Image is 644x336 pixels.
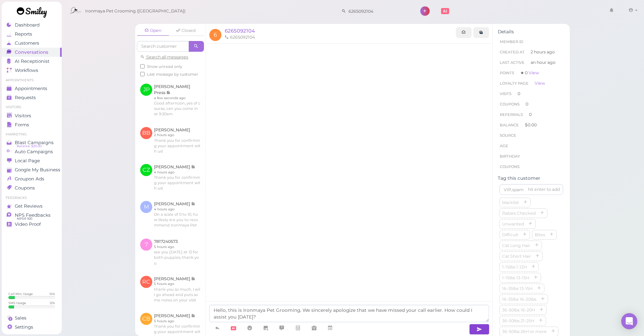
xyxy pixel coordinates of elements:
[2,111,62,120] a: Visitors
[17,143,42,149] span: Balance: $20.00
[170,26,202,36] a: Closed
[209,29,221,41] span: 6
[15,113,31,119] span: Visitors
[2,211,62,220] a: NPS Feedbacks NPS® 100
[15,40,39,46] span: Customers
[15,31,32,37] span: Reports
[2,39,62,48] a: Customers
[225,28,255,34] a: 6265092104
[15,185,35,191] span: Coupons
[2,78,62,83] li: Appointments
[525,122,537,127] span: $0.00
[15,86,47,91] span: Appointments
[15,221,41,227] span: Video Proof
[147,64,182,69] span: Show unread only
[2,202,62,211] a: Get Reviews
[501,275,531,280] span: 1-15lbs 13-15H
[147,72,198,77] span: Last message by customer
[501,232,520,237] span: Difficult
[500,81,529,86] span: Loyalty page
[140,64,145,69] input: Show unread only
[501,200,520,205] span: blacklist
[501,221,525,226] span: Unwanted
[501,329,548,334] span: 36-50lbs 26H or more
[501,318,536,323] span: 36-50lbs 21-25H
[2,174,62,183] a: Groupon Ads
[500,123,520,127] span: Balance
[15,58,49,64] span: AI Receptionist
[2,120,62,129] a: Forms
[2,196,62,200] li: Feedbacks
[533,232,546,237] span: Bites
[500,154,520,159] span: Birthday
[498,175,565,181] div: Tag this customer
[2,313,62,323] a: Sales
[15,158,40,164] span: Local Page
[85,2,185,20] span: Ironmaya Pet Grooming ([GEOGRAPHIC_DATA])
[137,41,189,52] input: Search customer
[2,30,62,39] a: Reports
[501,254,532,259] span: Cat Short Hair
[2,66,62,75] a: Workflows
[15,149,53,155] span: Auto Campaigns
[500,164,520,169] span: Coupons
[15,212,51,218] span: NPS Feedbacks
[529,70,539,75] a: View
[500,102,520,107] span: Coupons
[2,105,62,110] li: Visitors
[2,147,62,156] a: Auto Campaigns
[501,264,528,269] span: 1-15lbs 1-12H
[140,54,188,59] a: Search all messages
[2,132,62,137] li: Marketing
[15,22,40,28] span: Dashboard
[500,50,525,54] span: Created At
[499,184,563,195] input: VIP,spam
[531,49,555,55] span: 2 hours ago
[15,203,43,209] span: Get Reviews
[528,186,560,193] div: hit enter to add
[15,315,26,321] span: Sales
[2,48,62,57] a: Conversations
[15,122,29,128] span: Forms
[500,60,525,65] span: Last Active
[17,216,32,221] span: NPS® 100
[2,323,62,332] a: Settings
[15,49,48,55] span: Conversations
[2,20,62,30] a: Dashboard
[2,165,62,174] a: Google My Business
[500,133,516,138] span: Source
[2,138,62,147] a: Blast Campaigns Balance: $20.00
[15,167,60,173] span: Google My Business
[2,183,62,193] a: Coupons
[520,70,539,75] span: ★ 0
[8,301,26,305] div: SMS Usage
[15,140,54,145] span: Blast Campaigns
[498,109,565,120] li: 0
[531,59,555,66] span: an hour ago
[500,39,523,44] span: Member ID
[2,156,62,165] a: Local Page
[15,176,44,182] span: Groupon Ads
[140,72,145,76] input: Last message by customer
[498,29,565,35] div: Details
[15,68,38,73] span: Workflows
[500,143,508,148] span: age
[501,297,538,302] span: 16-35lbs 16-20lbs
[535,81,545,86] a: View
[2,220,62,229] a: Video Proof
[500,71,514,75] span: Points
[621,313,637,329] div: Open Intercom Messenger
[15,324,33,330] span: Settings
[501,307,536,312] span: 36-50lbs 16-20H
[501,211,537,216] span: Rabies Checked
[500,91,512,96] span: Visits
[8,292,33,296] div: Call Min. Usage
[2,93,62,102] a: Requests
[346,6,411,16] input: Search customer
[49,292,55,296] div: 14 %
[501,286,534,291] span: 16-35lbs 13-15H
[137,26,169,36] a: Open
[498,99,565,110] li: 0
[2,84,62,93] a: Appointments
